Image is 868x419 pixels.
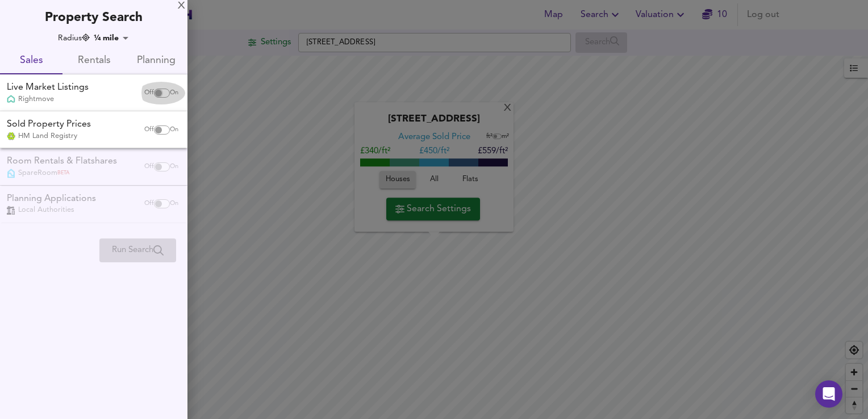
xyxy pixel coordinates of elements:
[90,32,132,44] div: ¼ mile
[170,125,178,135] span: On
[7,95,15,104] img: Rightmove
[69,52,118,70] span: Rentals
[99,238,176,262] div: Please enable at least one data source to run a search
[7,131,91,141] div: HM Land Registry
[7,118,91,131] div: Sold Property Prices
[170,89,178,98] span: On
[7,94,89,104] div: Rightmove
[144,125,154,135] span: Off
[144,89,154,98] span: Off
[58,32,90,44] div: Radius
[815,380,842,408] div: Open Intercom Messenger
[7,81,89,94] div: Live Market Listings
[7,52,56,70] span: Sales
[7,132,15,140] img: Land Registry
[178,2,185,10] div: X
[132,52,181,70] span: Planning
